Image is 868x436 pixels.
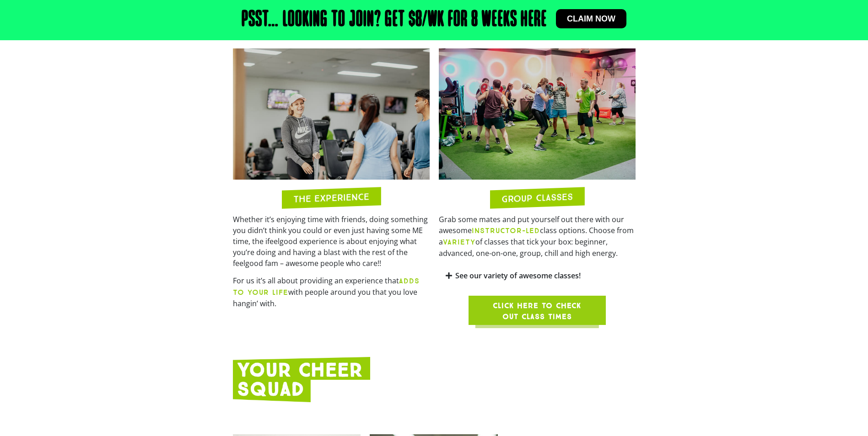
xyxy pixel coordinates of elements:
[233,214,430,269] p: Whether it’s enjoying time with friends, doing something you didn’t think you could or even just ...
[439,214,636,259] p: Grab some mates and put yourself out there with our awesome class options. Choose from a of class...
[472,226,540,235] b: INSTRUCTOR-LED
[491,300,584,322] span: Click here to check out class times
[567,15,615,23] span: Claim now
[443,238,475,246] b: VARIETY
[293,192,369,204] h2: THE EXPERIENCE
[439,265,636,287] div: See our variety of awesome classes!
[242,9,547,31] h2: Psst… Looking to join? Get $8/wk for 8 weeks here
[501,192,573,203] h2: GROUP CLASSES
[455,271,581,281] a: See our variety of awesome classes!
[469,296,606,325] a: Click here to check out class times
[233,275,430,309] p: For us it’s all about providing an experience that with people around you that you love hangin’ w...
[556,9,626,28] a: Claim now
